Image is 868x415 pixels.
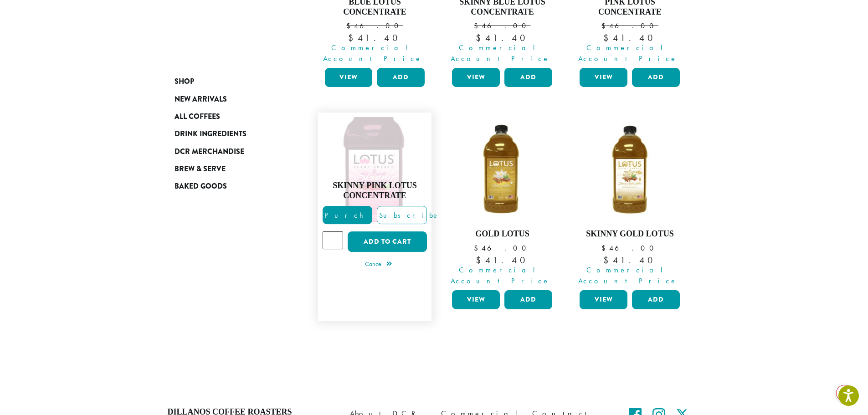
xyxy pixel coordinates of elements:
[348,32,401,44] bdi: 41.40
[346,21,403,31] bdi: 46.00
[632,68,680,87] button: Add
[323,181,427,200] h4: Skinny Pink Lotus Concentrate
[476,254,485,266] span: $
[365,258,392,271] a: Cancel
[577,117,682,222] img: Skinny-Gold-Lotus-300x300.jpg
[452,290,500,309] a: View
[348,32,358,44] span: $
[504,68,552,87] button: Add
[603,32,657,44] bdi: 41.40
[175,73,284,90] a: Shop
[175,181,227,192] span: Baked Goods
[504,290,552,309] button: Add
[450,229,555,239] h4: Gold Lotus
[377,68,425,87] button: Add
[175,164,226,175] span: Brew & Serve
[175,128,247,140] span: Drink Ingredients
[603,32,613,44] span: $
[601,21,658,31] bdi: 46.00
[175,178,284,195] a: Baked Goods
[577,117,682,287] a: Skinny Gold Lotus $46.00 Commercial Account Price
[175,111,220,123] span: All Coffees
[446,42,555,64] span: Commercial Account Price
[450,117,555,287] a: Gold Lotus $46.00 Commercial Account Price
[580,290,627,309] a: View
[175,143,284,160] a: DCR Merchandise
[601,21,609,31] span: $
[175,146,244,158] span: DCR Merchandise
[323,232,344,249] input: Product quantity
[348,232,427,252] button: Add to cart
[175,90,284,108] a: New Arrivals
[601,243,658,253] bdi: 46.00
[452,68,500,87] a: View
[603,254,613,266] span: $
[476,32,529,44] bdi: 41.40
[325,68,373,87] a: View
[175,76,194,87] span: Shop
[574,265,682,287] span: Commercial Account Price
[474,243,530,253] bdi: 46.00
[450,117,555,222] img: Gold-Lotus--300x300.jpg
[580,68,627,87] a: View
[577,229,682,239] h4: Skinny Gold Lotus
[446,265,555,287] span: Commercial Account Price
[175,94,227,105] span: New Arrivals
[175,125,284,143] a: Drink Ingredients
[346,21,354,31] span: $
[476,32,485,44] span: $
[323,211,400,220] span: Purchase
[175,160,284,178] a: Brew & Serve
[474,21,482,31] span: $
[175,108,284,125] a: All Coffees
[377,211,439,220] span: Subscribe
[574,42,682,64] span: Commercial Account Price
[601,243,609,253] span: $
[476,254,529,266] bdi: 41.40
[632,290,680,309] button: Add
[474,21,530,31] bdi: 46.00
[474,243,482,253] span: $
[603,254,657,266] bdi: 41.40
[319,42,427,64] span: Commercial Account Price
